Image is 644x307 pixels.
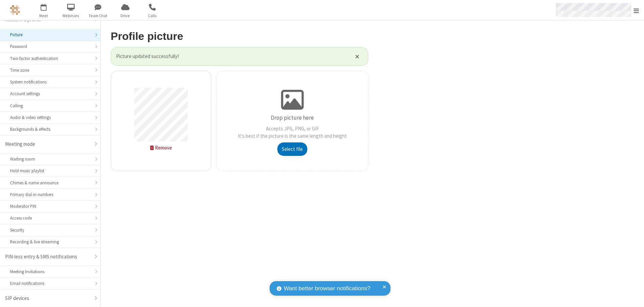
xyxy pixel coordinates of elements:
[352,51,363,61] button: Close alert
[10,114,90,121] div: Audio & video settings
[10,67,90,73] div: Time zone
[10,191,90,198] div: Primary dial-in numbers
[10,90,90,97] div: Account settings
[10,5,20,15] img: QA Selenium DO NOT DELETE OR CHANGE
[10,43,90,50] div: Password
[10,239,90,245] div: Recording & live streaming
[113,13,138,19] span: Drive
[277,142,307,156] button: Select file
[10,32,90,38] div: Picture
[5,253,90,261] div: PIN-less entry & SMS notifications
[238,125,347,140] p: Accepts JPG, PNG, or GIF It's best if the picture is the same length and height
[10,203,90,209] div: Moderator PIN
[10,55,90,62] div: Two-factor authentication
[116,53,347,60] span: Picture updated successfully!
[10,126,90,132] div: Backgrounds & effects
[10,79,90,85] div: System notifications
[58,13,84,19] span: Webinars
[5,295,90,302] div: SIP devices
[10,215,90,221] div: Access code
[10,180,90,186] div: Chimes & name announce
[284,284,370,293] span: Want better browser notifications?
[10,227,90,233] div: Security
[271,114,314,122] p: Drop picture here
[86,13,111,19] span: Team Chat
[10,103,90,109] div: Calling
[282,146,303,152] span: Select file
[5,140,90,148] div: Meeting mode
[31,13,56,19] span: Meet
[140,13,165,19] span: Calls
[10,268,90,275] div: Meeting Invitations
[10,280,90,287] div: Email notifications
[10,168,90,174] div: Hold music playlist
[111,30,368,42] h2: Profile picture
[627,290,639,302] iframe: Chat
[10,156,90,162] div: Waiting room
[146,141,176,154] button: Remove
